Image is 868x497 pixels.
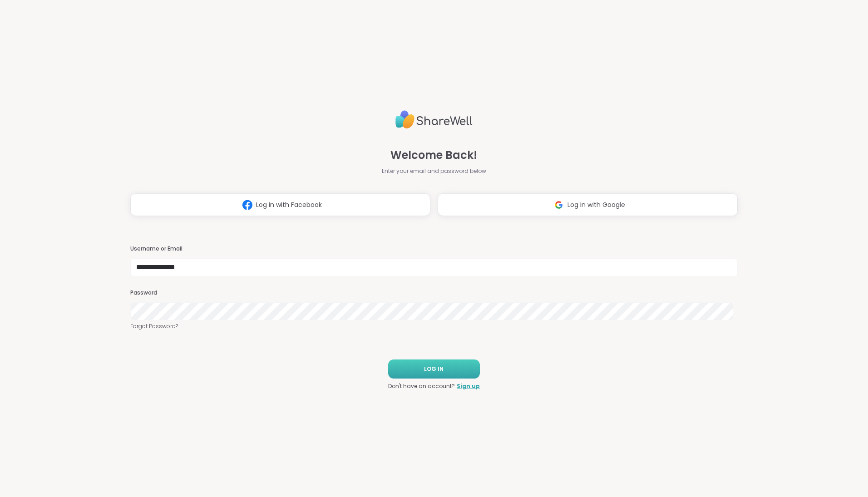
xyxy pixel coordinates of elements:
img: ShareWell Logomark [239,197,256,213]
a: Sign up [457,382,480,390]
button: LOG IN [388,359,480,379]
img: ShareWell Logomark [550,197,567,213]
button: Log in with Google [438,193,738,216]
h3: Username or Email [130,245,738,253]
button: Log in with Facebook [130,193,430,216]
span: LOG IN [424,365,444,373]
a: Forgot Password? [130,322,738,330]
span: Don't have an account? [388,382,455,390]
h3: Password [130,289,738,297]
span: Enter your email and password below [382,167,486,175]
span: Welcome Back! [390,147,477,163]
img: ShareWell Logo [395,107,473,133]
span: Log in with Facebook [256,200,322,210]
span: Log in with Google [567,200,625,210]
